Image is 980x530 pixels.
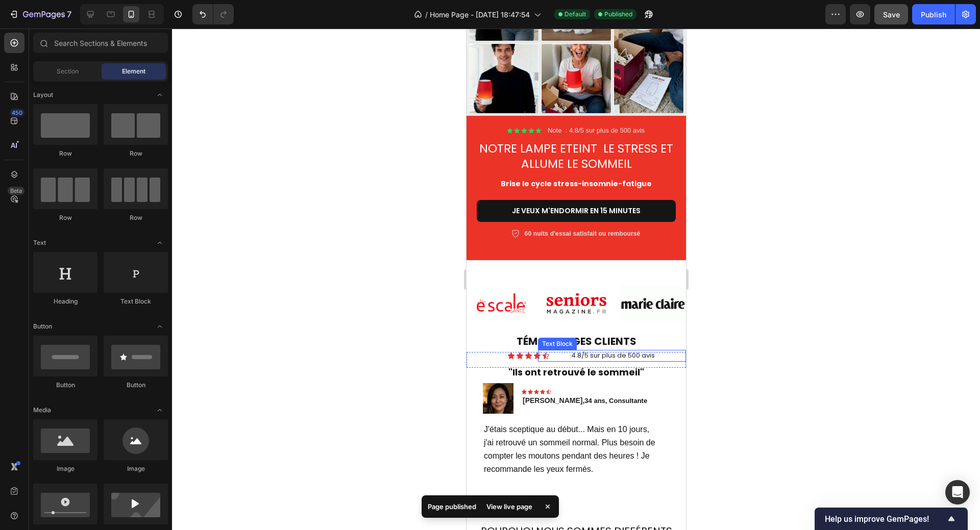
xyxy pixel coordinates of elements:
span: Toggle open [152,402,168,418]
span: 4.8/5 sur plus de 500 avis [105,322,188,332]
div: Row [104,149,168,158]
span: Toggle open [152,87,168,103]
img: Alt Image [16,355,47,385]
span: Default [565,10,586,19]
span: Help us improve GemPages! [825,514,945,524]
div: Image [104,464,168,473]
span: Button [33,322,52,331]
span: Home Page - [DATE] 18:47:54 [430,9,530,20]
span: Published [604,10,632,19]
span: Text [33,238,46,247]
div: Publish [921,9,946,20]
strong: [PERSON_NAME], [56,368,118,376]
button: Show survey - Help us improve GemPages! [825,513,958,525]
img: [object Object] [154,257,220,293]
button: Save [874,4,908,24]
span: Save [883,10,900,19]
span: Layout [33,90,53,99]
div: Button [33,381,97,390]
p: 7 [67,8,71,20]
span: Section [57,67,79,76]
iframe: Design area [467,29,686,530]
div: Heading [33,297,97,306]
div: Open Intercom Messenger [945,480,970,504]
div: View live page [480,499,538,514]
button: Publish [912,4,955,24]
div: Row [104,213,168,222]
span: Toggle open [152,318,168,335]
div: Image [33,464,97,473]
div: Text Block [104,297,168,306]
input: Search Sections & Elements [33,33,168,53]
span: / [425,9,428,20]
div: Button [104,381,168,390]
div: Text Block [73,311,108,320]
div: Row [33,149,97,158]
div: Row [33,213,97,222]
button: 7 [4,4,76,24]
div: Beta [8,187,24,195]
strong: "Ils ont retrouvé le sommeil" [42,337,178,350]
div: Undo/Redo [192,4,234,24]
span: Element [122,67,145,76]
div: 450 [10,109,24,117]
span: Toggle open [152,235,168,251]
span: 34 ans, Consultante [118,368,181,376]
span: J'étais sceptique au début... Mais en 10 jours, j'ai retrouvé un sommeil normal. Plus besoin de c... [17,396,189,445]
span: Media [33,406,51,415]
p: Page published [428,501,476,512]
